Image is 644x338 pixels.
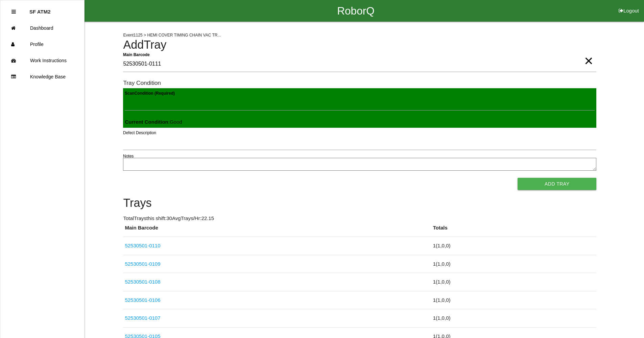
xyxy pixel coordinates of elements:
button: Add Tray [518,178,596,190]
a: 52530501-0110 [125,243,160,248]
th: Main Barcode [123,224,431,237]
span: Clear Input [584,47,593,61]
label: Defect Description [123,130,156,136]
td: 1 ( 1 , 0 , 0 ) [431,309,597,328]
td: 1 ( 1 , 0 , 0 ) [431,273,597,291]
h4: Add Tray [123,39,596,51]
th: Totals [431,224,597,237]
a: 52530501-0109 [125,261,160,267]
span: Event 1125 > HEMI COVER TIMING CHAIN VAC TR... [123,33,221,38]
a: Work Instructions [0,52,84,69]
p: Total Trays this shift: 30 Avg Trays /Hr: 22.15 [123,215,596,222]
h4: Trays [123,197,596,210]
span: : Good [125,119,182,125]
b: Scan Condition (Required) [125,91,175,96]
td: 1 ( 1 , 0 , 0 ) [431,255,597,273]
a: Profile [0,36,84,52]
a: Knowledge Base [0,69,84,85]
b: Main Barcode [123,52,150,57]
h6: Tray Condition [123,80,596,86]
p: SF ATM2 [29,4,51,15]
div: Close [11,4,16,20]
a: Dashboard [0,20,84,36]
input: Required [123,56,596,72]
a: 52530501-0108 [125,279,160,285]
a: 52530501-0107 [125,315,160,321]
label: Notes [123,153,134,159]
b: Current Condition [125,119,168,125]
td: 1 ( 1 , 0 , 0 ) [431,291,597,309]
a: 52530501-0106 [125,297,160,303]
td: 1 ( 1 , 0 , 0 ) [431,237,597,255]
